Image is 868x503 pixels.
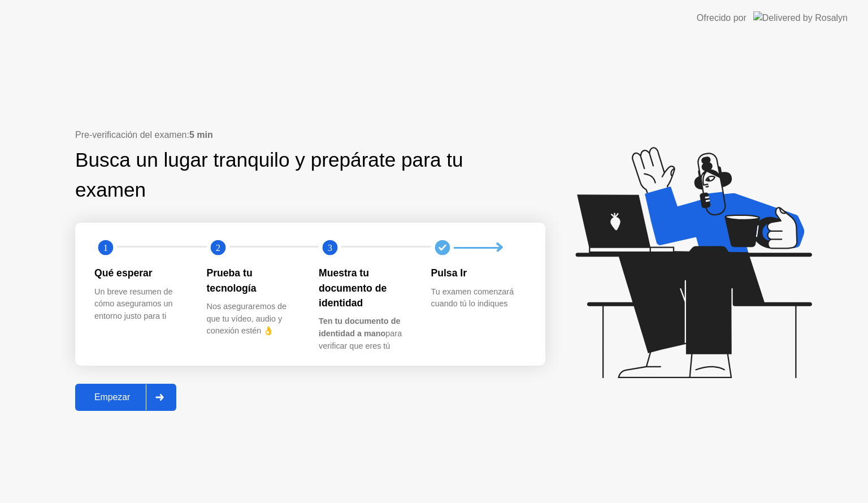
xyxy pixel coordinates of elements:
[79,392,146,402] div: Empezar
[431,286,526,310] div: Tu examen comenzará cuando tú lo indiques
[207,301,301,337] div: Nos aseguraremos de que tu vídeo, audio y conexión estén 👌
[753,11,848,24] img: Delivered by Rosalyn
[75,384,176,411] button: Empezar
[75,145,474,205] div: Busca un lugar tranquilo y prepárate para tu examen
[215,242,220,253] text: 2
[94,266,189,280] div: Qué esperar
[697,11,747,25] div: Ofrecido por
[431,266,526,280] div: Pulsa Ir
[75,128,545,142] div: Pre-verificación del examen:
[328,242,332,253] text: 3
[319,315,413,352] div: para verificar que eres tú
[189,130,213,140] b: 5 min
[207,266,301,296] div: Prueba tu tecnología
[319,266,413,310] div: Muestra tu documento de identidad
[94,286,189,323] div: Un breve resumen de cómo aseguramos un entorno justo para ti
[103,242,108,253] text: 1
[319,316,400,338] b: Ten tu documento de identidad a mano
